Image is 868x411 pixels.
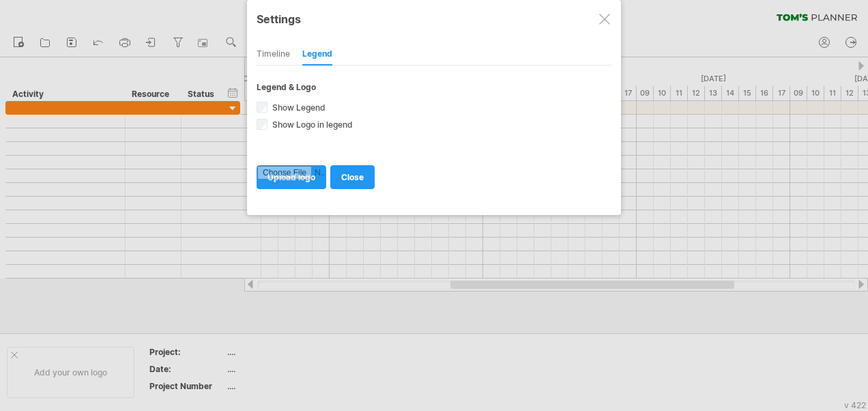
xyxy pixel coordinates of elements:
div: Settings [257,6,611,31]
span: upload logo [267,172,315,182]
span: Show Legend [270,102,325,113]
a: upload logo [257,165,326,189]
div: Legend [302,44,332,66]
a: close [330,165,375,189]
span: close [341,172,364,182]
div: Timeline [257,44,290,66]
div: Legend & Logo [257,82,611,92]
span: Show Logo in legend [270,119,353,130]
